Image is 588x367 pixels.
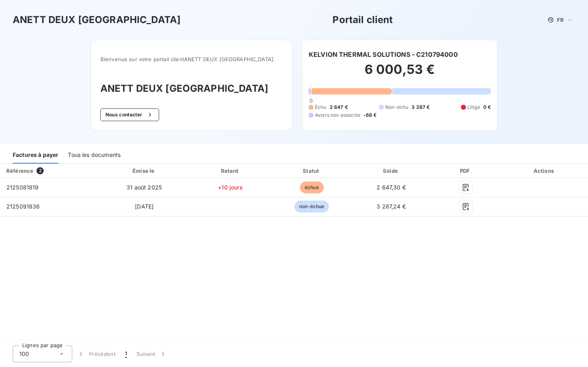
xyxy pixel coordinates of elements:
[315,112,360,119] span: Avoirs non associés
[557,17,563,23] span: FR
[127,184,162,191] span: 31 août 2025
[467,104,480,111] span: Litige
[483,104,491,111] span: 0 €
[309,50,458,59] h6: KELVION THERMAL SOLUTIONS - C210794000
[385,104,408,111] span: Non-échu
[309,97,313,104] span: 0
[6,168,33,174] div: Référence
[354,167,429,175] div: Solde
[132,346,172,362] button: Suivant
[300,182,324,193] span: échue
[377,184,406,191] span: 2 647,30 €
[120,346,132,362] button: 1
[135,203,154,210] span: [DATE]
[377,203,406,210] span: 3 287,24 €
[309,62,491,85] h2: 6 000,53 €
[19,350,29,358] span: 100
[100,56,282,62] span: Bienvenue sur votre portail client ANETT DEUX [GEOGRAPHIC_DATA] .
[273,167,350,175] div: Statut
[363,112,377,119] span: -66 €
[125,350,127,358] span: 1
[37,167,44,174] span: 2
[100,81,282,96] h3: ANETT DEUX [GEOGRAPHIC_DATA]
[13,13,181,27] h3: ANETT DEUX [GEOGRAPHIC_DATA]
[72,346,120,362] button: Précédent
[13,147,58,164] div: Factures à payer
[332,13,393,27] h3: Portail client
[68,147,121,164] div: Tous les documents
[315,104,327,111] span: Échu
[503,167,586,175] div: Actions
[432,167,500,175] div: PDF
[6,203,40,210] span: 2125091836
[100,108,159,121] button: Nous contacter
[218,184,242,191] span: +10 jours
[294,201,329,212] span: non-échue
[330,104,348,111] span: 2 647 €
[411,104,430,111] span: 3 287 €
[191,167,270,175] div: Retard
[101,167,188,175] div: Émise le
[6,184,39,191] span: 2125081819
